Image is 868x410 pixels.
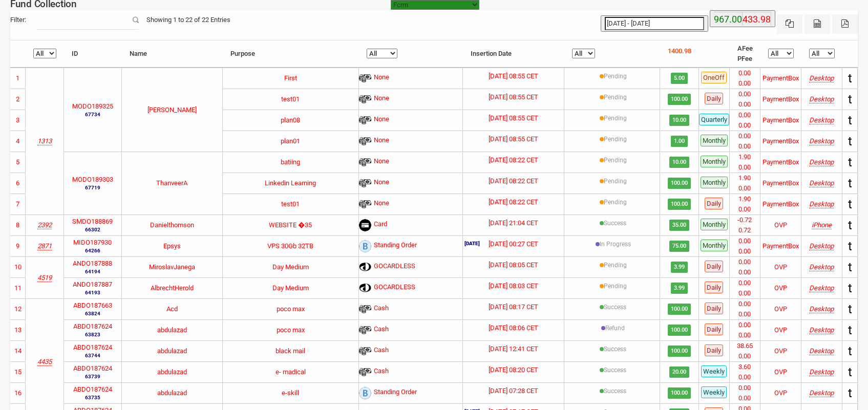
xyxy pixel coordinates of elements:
td: Day Medium [223,277,359,298]
td: 2 [10,89,26,110]
span: t [848,302,852,316]
td: plan01 [223,131,359,152]
label: Pending [604,261,627,270]
span: Daily [705,93,723,104]
span: None [374,135,389,147]
label: Pending [604,72,627,81]
span: Monthly [701,219,728,230]
span: t [848,365,852,379]
span: Monthly [701,156,728,167]
input: Filter: [36,10,139,30]
li: 0.00 [730,383,760,393]
td: [PERSON_NAME] [122,68,223,152]
i: Mozilla/5.0 (Windows NT 10.0; Win64; x64) AppleWebKit/537.36 (KHTML, like Gecko) Chrome/138.0.0.0... [809,137,834,145]
li: 0.00 [730,120,760,131]
i: Mozilla/5.0 (Windows NT 10.0; Win64; x64) AppleWebKit/537.36 (KHTML, like Gecko) Chrome/138.0.0.0... [809,116,834,124]
td: 10 [10,256,26,277]
label: ANDO187888 [73,258,112,269]
label: SMDO188869 [72,217,113,227]
label: [DATE] 08:20 CET [489,365,538,375]
span: t [848,386,852,400]
td: Day Medium [223,256,359,277]
span: 3.99 [671,283,688,294]
label: [DATE] 08:05 CET [489,260,538,270]
label: [DATE] 08:22 CET [489,176,538,186]
td: plan08 [223,110,359,131]
li: 0.00 [730,131,760,141]
i: Mozilla/5.0 (Windows NT 10.0; Win64; x64) AppleWebKit/537.36 (KHTML, like Gecko) Chrome/115.0.0.0... [809,347,834,355]
th: Insertion Date [463,40,564,68]
div: PaymentBox [763,136,799,146]
li: 0.00 [730,288,760,298]
td: batiing [223,152,359,172]
td: VPS 30Gb 32TB [223,235,359,256]
td: 3 [10,110,26,131]
li: 0.00 [730,162,760,172]
span: t [848,71,852,85]
td: ThanveerA [122,152,223,214]
span: 100.00 [668,199,691,210]
i: Mozilla/5.0 (Windows NT 10.0; Win64; x64) AppleWebKit/537.36 (KHTML, like Gecko) Chrome/115.0.0.0... [809,368,834,376]
label: MIDO187930 [73,238,112,248]
div: OVP [774,304,787,314]
td: 9 [10,235,26,256]
label: Pending [604,177,627,186]
label: MODO189303 [72,175,113,185]
i: Mozilla/5.0 (Windows NT 10.0; Win64; x64) AppleWebKit/537.36 (KHTML, like Gecko) Chrome/109.0.0.0... [809,284,834,292]
div: PaymentBox [763,199,799,209]
label: ABDO187624 [73,384,112,395]
li: 1.90 [730,152,760,162]
li: 0.00 [730,278,760,288]
i: Mozilla/5.0 (Windows NT 10.0; Win64; x64) AppleWebKit/537.36 (KHTML, like Gecko) Chrome/118.0.0.0... [809,242,834,250]
small: 63739 [73,373,112,380]
li: 0.00 [730,141,760,152]
label: [DATE] 08:55 CET [489,71,538,81]
td: poco max [223,319,359,340]
li: 0.00 [730,299,760,309]
button: Excel [777,14,802,34]
small: 67719 [72,184,113,191]
span: None [374,177,389,189]
td: 5 [10,152,26,172]
td: 6 [10,172,26,193]
span: Daily [705,344,723,356]
label: [{ [604,219,626,228]
small: 63824 [73,310,112,317]
li: 0.00 [730,246,760,256]
label: [DATE] 08:55 CET [489,113,538,123]
span: Monthly [701,177,728,188]
span: t [848,155,852,169]
li: 0.72 [730,225,760,235]
i: Anto Miskovic [37,274,52,282]
td: Epsys [122,235,223,256]
span: 100.00 [668,304,691,315]
small: 64266 [73,247,112,254]
span: Standing Order [374,240,417,252]
button: Pdf [832,14,858,34]
span: Daily [705,198,723,209]
li: 0.00 [730,330,760,340]
label: [DATE] 08:06 CET [489,323,538,333]
td: black mail [223,340,359,361]
span: Cash [374,324,389,336]
i: Mozilla/5.0 (Windows NT 10.0; Win64; x64) AppleWebKit/537.36 (KHTML, like Gecko) Chrome/137.0.0.0... [809,158,834,166]
span: t [848,134,852,148]
span: 100.00 [668,325,691,336]
span: t [848,218,852,232]
label: [DATE] 08:17 CET [489,302,538,312]
span: 100.00 [668,387,691,399]
td: 14 [10,340,26,361]
label: Pending [604,156,627,165]
th: Purpose [223,40,359,68]
td: 8 [10,214,26,235]
td: 13 [10,319,26,340]
span: t [848,113,852,127]
span: Cash [374,366,389,378]
div: PaymentBox [763,178,799,188]
label: ABDO187624 [73,342,112,353]
i: Approved Movers Ltd [37,221,52,229]
span: Weekly [701,365,727,377]
span: t [848,239,852,253]
i: Skillshare [37,137,52,145]
li: 0.00 [730,99,760,110]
